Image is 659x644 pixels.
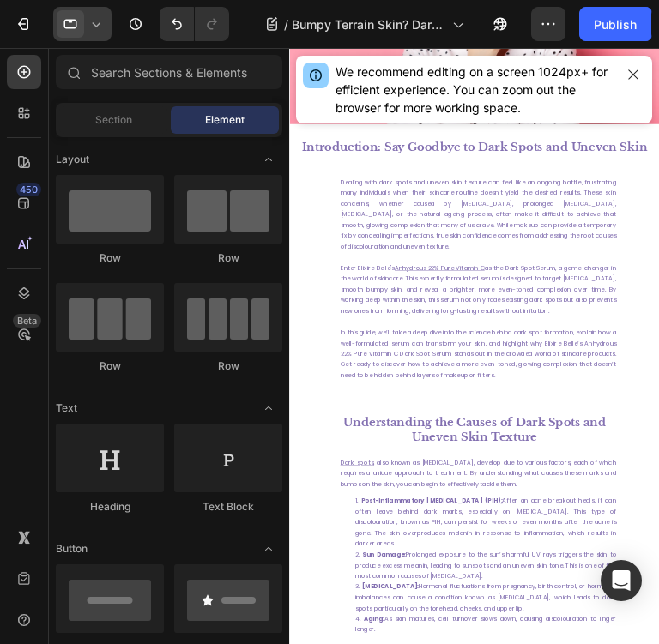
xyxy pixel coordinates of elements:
[255,394,282,422] span: Toggle open
[56,55,282,89] input: Search Sections & Elements
[255,146,282,173] span: Toggle open
[289,48,659,644] iframe: To enrich screen reader interactions, please activate Accessibility in Grammarly extension settings
[56,541,88,557] span: Button
[579,7,651,41] button: Publish
[16,183,41,196] div: 450
[174,358,282,374] div: Row
[205,112,245,128] span: Element
[292,15,445,33] span: Bumpy Terrain Skin? Dark Spot Serum to the Rescue!
[255,535,282,563] span: Toggle open
[601,560,642,601] div: Open Intercom Messenger
[56,400,77,416] span: Text
[56,250,164,266] div: Row
[242,496,449,515] a: Anhydrous 22% Pure Vitamin C
[56,152,89,167] span: Layout
[95,112,132,128] span: Section
[284,15,288,33] span: /
[336,63,614,117] div: We recommend editing on a screen 1024px+ for efficient experience. You can zoom out the browser f...
[56,499,164,515] div: Heading
[56,358,164,374] div: Row
[174,250,282,266] div: Row
[594,15,637,33] div: Publish
[13,314,41,328] div: Beta
[160,7,229,41] div: Undo/Redo
[174,499,282,515] div: Text Block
